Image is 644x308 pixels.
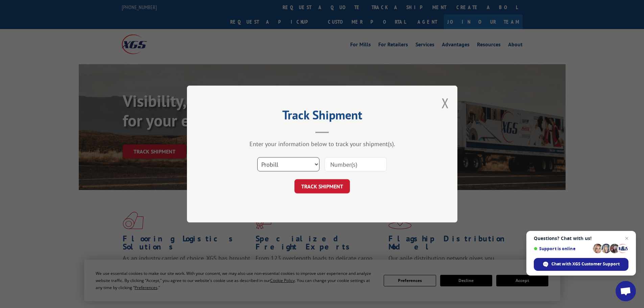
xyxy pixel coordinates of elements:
[442,94,449,112] button: Close modal
[623,234,631,242] span: Close chat
[534,258,628,271] div: Chat with XGS Customer Support
[221,110,424,123] h2: Track Shipment
[616,281,636,301] div: Open chat
[534,236,628,241] span: Questions? Chat with us!
[221,140,424,148] div: Enter your information below to track your shipment(s).
[534,246,591,251] span: Support is online
[551,261,620,267] span: Chat with XGS Customer Support
[325,157,387,171] input: Number(s)
[294,179,350,193] button: TRACK SHIPMENT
